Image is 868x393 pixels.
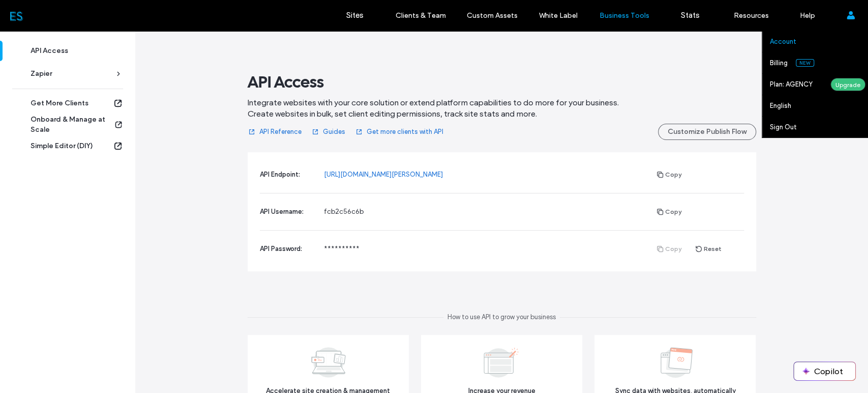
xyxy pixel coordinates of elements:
label: Resources [734,11,769,20]
span: API Username: [260,208,304,215]
label: White Label [539,11,578,20]
label: Custom Assets [467,11,518,20]
label: English [770,102,791,109]
button: Reset [689,243,729,255]
span: Integrate websites with your core solution or extend platform capabilities to do more for your bu... [248,97,619,120]
label: Stats [681,11,700,20]
label: Sign Out [770,123,797,131]
a: BillingNew [770,52,868,73]
div: Simple Editor (DIY) [31,141,113,151]
span: API Password: [260,245,302,252]
span: API Access [248,72,324,92]
div: Upgrade [830,78,865,91]
label: Plan: AGENCY [770,80,823,88]
div: Get More Clients [31,98,113,108]
div: API Access [31,46,114,56]
label: Account [770,38,796,45]
a: Get more clients with API [355,124,443,140]
a: Account [770,31,868,52]
label: Clients & Team [396,11,446,20]
a: API Reference [248,124,302,140]
button: Copy [650,206,689,218]
span: fcb2c56c6b [324,208,364,215]
label: Help [800,11,815,20]
button: Copy [650,169,689,181]
button: Copilot [794,362,855,380]
span: Help [23,7,44,16]
button: Customize Publish Flow [658,124,756,140]
div: Onboard & Manage at Scale [31,115,114,135]
a: [URL][DOMAIN_NAME][PERSON_NAME] [324,170,443,180]
span: How to use API to grow your business [443,312,560,323]
label: Business Tools [600,11,649,20]
span: New [796,59,814,67]
label: Billing [770,59,788,67]
label: Sites [346,11,364,20]
span: API Endpoint: [260,171,300,178]
a: Sign Out [770,117,868,137]
div: Zapier [31,69,114,79]
a: Guides [311,124,345,140]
